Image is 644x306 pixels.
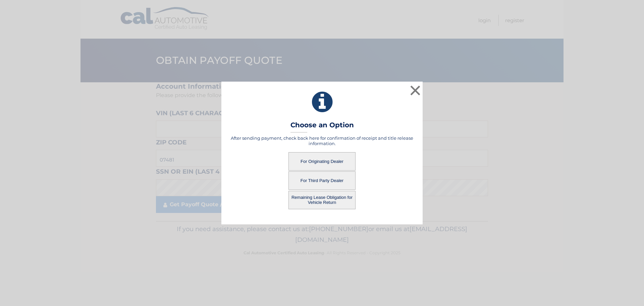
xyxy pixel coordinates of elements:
button: Remaining Lease Obligation for Vehicle Return [288,191,356,209]
button: For Third Party Dealer [288,171,356,190]
h3: Choose an Option [290,121,354,133]
button: For Originating Dealer [288,152,356,171]
button: × [409,84,422,97]
h5: After sending payment, check back here for confirmation of receipt and title release information. [230,135,414,146]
